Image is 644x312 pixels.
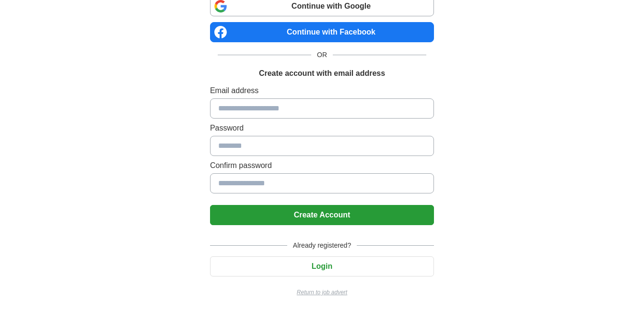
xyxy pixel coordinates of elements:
[210,288,434,297] a: Return to job advert
[210,205,434,225] button: Create Account
[210,160,434,171] label: Confirm password
[259,68,385,79] h1: Create account with email address
[210,22,434,42] a: Continue with Facebook
[210,262,434,270] a: Login
[210,85,434,96] label: Email address
[311,50,333,60] span: OR
[287,240,357,251] span: Already registered?
[210,122,434,134] label: Password
[210,256,434,276] button: Login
